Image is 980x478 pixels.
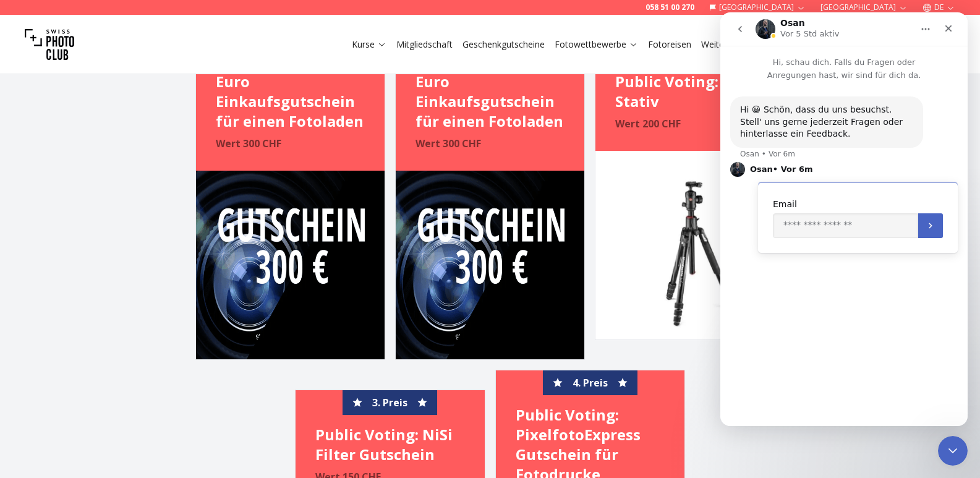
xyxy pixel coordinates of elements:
a: Kurse [352,38,386,51]
button: Mitgliedschaft [391,36,458,53]
p: Wert 200 CHF [615,116,764,131]
img: Public Voting: 300 Euro Einkaufsgutschein für einen Fotoladen [396,171,584,359]
button: Fotoreisen [643,36,696,53]
a: Fotoreisen [648,38,691,51]
button: Geschenkgutscheine [458,36,550,53]
iframe: Intercom live chat [720,12,968,426]
a: Fotowettbewerbe [555,38,638,51]
h4: Public Voting: 300 Euro Einkaufsgutschein für einen Fotoladen [415,52,565,131]
button: Kurse [347,36,391,53]
span: 4. Preis [573,375,608,390]
h4: Public Voting: Stativ [615,72,764,111]
button: Weitere Services [696,36,784,53]
p: Wert 300 CHF [216,136,365,151]
img: Jury Voting: 300 Euro Einkaufsgutschein für einen Fotoladen [196,171,385,359]
h4: Jury Voting: 300 Euro Einkaufsgutschein für einen Fotoladen [216,52,365,131]
p: Wert 300 CHF [415,136,565,151]
a: Weitere Services [701,38,779,51]
img: Swiss photo club [25,20,74,69]
a: 058 51 00 270 [646,2,694,12]
h4: Public Voting: NiSi Filter Gutschein [315,425,464,464]
iframe: Intercom live chat [938,436,968,466]
img: Public Voting: Stativ [595,151,784,339]
a: Mitgliedschaft [396,38,453,51]
button: Fotowettbewerbe [550,36,643,53]
a: Geschenkgutscheine [462,38,545,51]
span: 3. Preis [372,395,407,410]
